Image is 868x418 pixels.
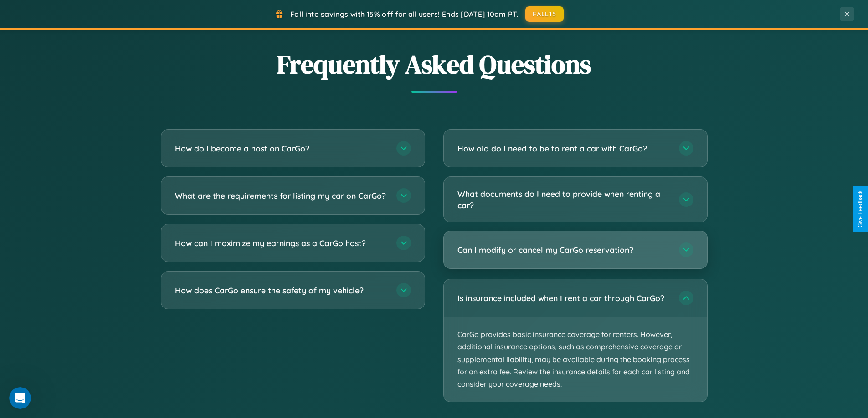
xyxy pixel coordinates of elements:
[457,292,670,304] h3: Is insurance included when I rent a car through CarGo?
[457,244,670,256] h3: Can I modify or cancel my CarGo reservation?
[525,6,564,22] button: FALL15
[175,285,387,296] h3: How does CarGo ensure the safety of my vehicle?
[857,191,863,227] div: Give Feedback
[9,387,31,409] iframe: Intercom live chat
[444,317,707,402] p: CarGo provides basic insurance coverage for renters. However, additional insurance options, such ...
[175,237,387,249] h3: How can I maximize my earnings as a CarGo host?
[457,143,670,154] h3: How old do I need to be to rent a car with CarGo?
[175,190,387,201] h3: What are the requirements for listing my car on CarGo?
[161,47,708,82] h2: Frequently Asked Questions
[457,188,670,211] h3: What documents do I need to provide when renting a car?
[175,143,387,154] h3: How do I become a host on CarGo?
[290,10,519,19] span: Fall into savings with 15% off for all users! Ends [DATE] 10am PT.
